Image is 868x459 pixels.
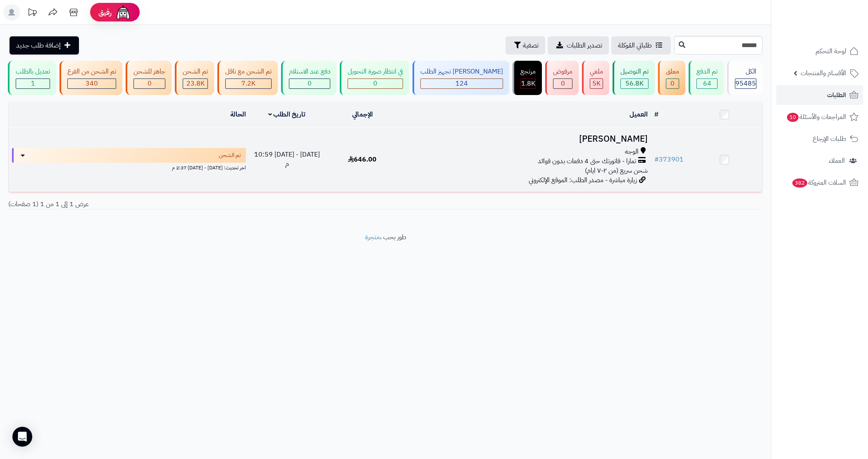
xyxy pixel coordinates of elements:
[6,61,58,95] a: تعديل بالطلب 1
[776,41,863,61] a: لوحة التحكم
[186,78,205,88] span: 23.8K
[411,61,511,95] a: [PERSON_NAME] تجهيز الطلب 124
[776,85,863,105] a: الطلبات
[455,78,468,88] span: 124
[735,67,756,76] div: الكل
[521,79,535,88] div: 1815
[173,61,216,95] a: تم الشحن 23.8K
[656,61,687,95] a: معلق 0
[279,61,338,95] a: دفع عند الاستلام 0
[654,109,658,119] a: #
[625,147,639,157] span: الوجه
[544,61,580,95] a: مرفوض 0
[183,79,207,88] div: 23750
[352,109,373,119] a: الإجمالي
[592,78,601,88] span: 5K
[553,79,572,88] div: 0
[520,67,536,76] div: مرتجع
[86,78,98,88] span: 340
[68,79,116,88] div: 340
[529,175,637,185] span: زيارة مباشرة - مصدر الطلب: الموقع الإلكتروني
[625,78,644,88] span: 56.8K
[553,67,572,76] div: مرفوض
[308,78,312,88] span: 0
[561,78,565,88] span: 0
[148,78,152,88] span: 0
[338,61,411,95] a: في انتظار صورة التحويل 0
[219,151,241,159] span: تم الشحن
[348,67,403,76] div: في انتظار صورة التحويل
[420,67,503,76] div: [PERSON_NAME] تجهيز الطلب
[506,36,545,55] button: تصفية
[183,67,208,76] div: تم الشحن
[666,67,679,76] div: معلق
[254,150,320,169] span: [DATE] - [DATE] 10:59 م
[58,61,124,95] a: تم الشحن من الفرع 340
[538,157,636,166] span: تمارا - فاتورتك حتى 4 دفعات بدون فوائد
[98,7,112,17] span: رفيق
[16,79,50,88] div: 1
[580,61,611,95] a: ملغي 5K
[696,67,718,76] div: تم الدفع
[16,67,50,76] div: تعديل بالطلب
[373,78,377,88] span: 0
[523,40,539,50] span: تصفية
[654,155,659,164] span: #
[611,61,656,95] a: تم التوصيل 56.8K
[621,79,648,88] div: 56757
[12,163,246,171] div: اخر تحديث: [DATE] - [DATE] 2:37 م
[226,79,271,88] div: 7223
[792,178,808,188] span: 382
[567,40,602,50] span: تصدير الطلبات
[590,67,603,76] div: ملغي
[124,61,173,95] a: جاهز للشحن 0
[241,78,255,88] span: 7.2K
[216,61,279,95] a: تم الشحن مع ناقل 7.2K
[630,109,648,119] a: العميل
[548,36,609,55] a: تصدير الطلبات
[67,67,116,76] div: تم الشحن من الفرع
[813,133,846,145] span: طلبات الإرجاع
[289,79,330,88] div: 0
[703,78,711,88] span: 64
[115,4,131,21] img: ai-face.png
[2,200,386,209] div: عرض 1 إلى 1 من 1 (1 صفحات)
[365,232,380,242] a: متجرة
[268,109,306,119] a: تاريخ الطلب
[585,166,648,176] span: شحن سريع (من ٢-٧ ايام)
[801,67,846,79] span: الأقسام والمنتجات
[10,36,79,55] a: إضافة طلب جديد
[618,40,652,50] span: طلباتي المُوكلة
[134,67,165,76] div: جاهز للشحن
[666,79,679,88] div: 0
[403,134,648,144] h3: [PERSON_NAME]
[786,111,846,123] span: المراجعات والأسئلة
[421,79,503,88] div: 124
[511,61,544,95] a: مرتجع 1.8K
[827,89,846,101] span: الطلبات
[289,67,330,76] div: دفع عند الاستلام
[134,79,165,88] div: 0
[776,129,863,149] a: طلبات الإرجاع
[792,177,846,188] span: السلات المتروكة
[670,78,675,88] span: 0
[687,61,725,95] a: تم الدفع 64
[829,155,845,166] span: العملاء
[230,109,246,119] a: الحالة
[348,155,377,164] span: 646.00
[787,112,799,122] span: 10
[776,151,863,171] a: العملاء
[776,173,863,193] a: السلات المتروكة382
[31,78,35,88] span: 1
[620,67,649,76] div: تم التوصيل
[348,79,403,88] div: 0
[725,61,764,95] a: الكل95485
[812,6,860,24] img: logo-2.png
[735,78,756,88] span: 95485
[654,155,684,164] a: #373901
[816,45,846,57] span: لوحة التحكم
[22,4,43,23] a: تحديثات المنصة
[611,36,671,55] a: طلباتي المُوكلة
[776,107,863,127] a: المراجعات والأسئلة10
[697,79,717,88] div: 64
